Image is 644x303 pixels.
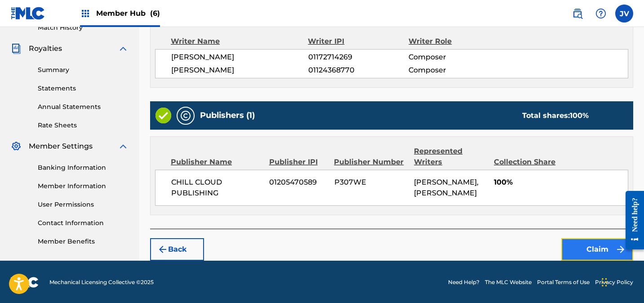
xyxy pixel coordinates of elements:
img: logo [11,277,39,288]
img: help [595,8,606,19]
img: f7272a7cc735f4ea7f67.svg [615,244,626,255]
div: Writer IPI [308,36,409,47]
div: Total shares: [522,110,589,121]
img: Top Rightsholders [80,8,91,19]
a: Contact Information [38,218,129,228]
a: Rate Sheets [38,121,129,130]
div: Help [592,5,610,23]
img: MLC Logo [11,7,45,20]
a: Portal Terms of Use [537,278,590,286]
span: Mechanical Licensing Collective © 2025 [49,278,154,286]
img: Publishers [180,110,191,121]
a: User Permissions [38,200,129,209]
a: Annual Statements [38,102,129,112]
img: 7ee5dd4eb1f8a8e3ef2f.svg [157,244,168,255]
div: Writer Name [171,36,308,47]
div: Publisher IPI [269,157,328,167]
img: expand [118,141,129,152]
img: expand [118,43,129,54]
span: [PERSON_NAME], [PERSON_NAME] [414,178,479,197]
a: Summary [38,65,129,75]
span: [PERSON_NAME] [171,52,308,63]
button: Back [150,238,204,261]
iframe: Resource Center [619,184,644,257]
span: 100 % [570,111,589,120]
span: Member Hub [96,8,160,18]
div: Collection Share [494,157,563,167]
span: 100% [494,177,628,188]
a: Match History [38,23,129,32]
a: The MLC Website [485,278,532,286]
span: CHILL CLOUD PUBLISHING [171,177,262,199]
a: Need Help? [448,278,480,286]
span: Royalties [29,43,62,54]
img: Valid [155,108,171,123]
span: 01172714269 [308,52,409,63]
img: Member Settings [11,141,22,152]
span: [PERSON_NAME] [171,65,308,76]
img: search [572,8,583,19]
img: Royalties [11,43,22,54]
a: Privacy Policy [595,278,633,286]
span: (6) [150,9,160,18]
span: 01205470589 [269,177,328,188]
div: Drag [602,269,607,296]
iframe: Chat Widget [599,260,644,303]
h5: Publishers (1) [200,110,255,121]
a: Public Search [568,5,586,23]
div: Represented Writers [414,146,487,167]
div: User Menu [615,5,633,23]
a: Member Benefits [38,237,129,246]
button: Claim [561,238,633,261]
a: Banking Information [38,163,129,172]
div: Publisher Name [171,157,262,167]
span: 01124368770 [308,65,409,76]
span: Composer [409,65,500,76]
a: Statements [38,84,129,93]
div: Writer Role [409,36,500,47]
span: Composer [409,52,500,63]
span: P307WE [334,177,408,188]
div: Publisher Number [334,157,407,167]
span: Member Settings [29,141,93,152]
a: Member Information [38,181,129,191]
